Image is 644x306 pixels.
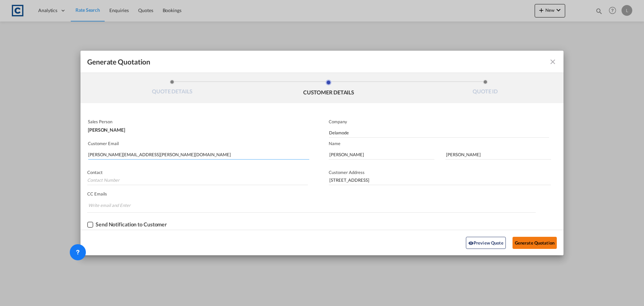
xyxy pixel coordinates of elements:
[87,221,167,228] md-checkbox: Checkbox No Ink
[87,170,308,175] p: Contact
[329,119,549,124] p: Company
[94,80,251,98] li: QUOTE DETAILS
[87,57,150,66] span: Generate Quotation
[329,128,549,138] input: Company Name
[96,221,167,227] div: Send Notification to Customer
[88,200,139,211] input: Chips input.
[87,199,536,212] md-chips-wrap: Chips container. Enter the text area, then type text, and press enter to add a chip.
[88,149,309,160] input: Search by Customer Name/Email Id/Company
[88,141,309,146] p: Customer Email
[407,80,563,98] li: QUOTE ID
[329,175,551,185] input: Customer Address
[329,170,365,175] span: Customer Address
[88,119,308,124] p: Sales Person
[87,191,536,196] p: CC Emails
[513,237,557,249] button: Generate Quotation
[549,58,557,66] md-icon: icon-close fg-AAA8AD cursor m-0
[251,80,407,98] li: CUSTOMER DETAILS
[468,241,474,246] md-icon: icon-eye
[80,51,563,255] md-dialog: Generate QuotationQUOTE ...
[87,175,308,185] input: Contact Number
[329,149,434,160] input: First Name
[329,141,563,146] p: Name
[445,149,551,160] input: Last Name
[466,237,506,249] button: icon-eyePreview Quote
[88,124,308,132] div: [PERSON_NAME]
